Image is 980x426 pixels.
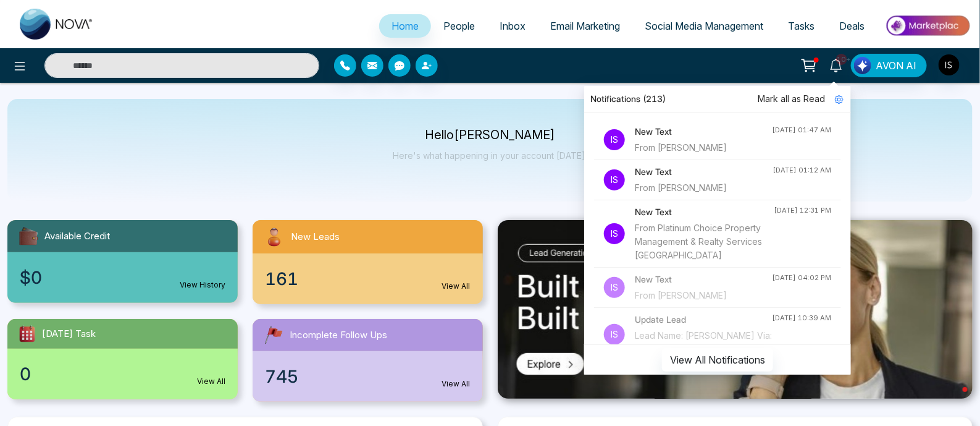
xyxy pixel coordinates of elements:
[498,220,973,399] img: .
[635,125,772,138] h4: New Text
[442,281,471,292] a: View All
[245,319,490,402] a: Incomplete Follow Ups745View All
[487,14,538,38] a: Inbox
[772,125,831,135] div: [DATE] 01:47 AM
[774,205,831,216] div: [DATE] 12:31 PM
[20,361,31,387] span: 0
[442,378,471,390] a: View All
[635,205,774,219] h4: New Text
[197,376,225,387] a: View All
[635,329,772,356] div: Lead Name: [PERSON_NAME] Via: Zapier
[604,223,625,244] p: Is
[604,169,625,190] p: Is
[500,20,526,32] span: Inbox
[854,57,871,74] img: Lead Flow
[938,384,968,414] iframe: Intercom live chat
[662,354,773,364] a: View All Notifications
[584,86,851,113] div: Notifications (213)
[44,229,110,244] span: Available Credit
[635,181,773,195] div: From [PERSON_NAME]
[635,165,773,179] h4: New Text
[431,14,487,38] a: People
[290,328,387,343] span: Incomplete Follow Ups
[262,225,286,249] img: newLeads.svg
[772,313,831,323] div: [DATE] 10:39 AM
[635,273,772,286] h4: New Text
[604,324,625,345] p: Is
[821,54,851,75] a: 10+
[379,14,431,38] a: Home
[662,348,773,372] button: View All Notifications
[883,12,973,40] img: Market-place.gif
[42,327,96,341] span: [DATE] Task
[443,20,475,32] span: People
[776,14,827,38] a: Tasks
[758,92,825,106] span: Mark all as Read
[839,20,865,32] span: Deals
[392,20,419,32] span: Home
[291,230,340,244] span: New Leads
[635,141,772,155] div: From [PERSON_NAME]
[836,54,847,65] span: 10+
[550,20,620,32] span: Email Marketing
[393,130,587,140] p: Hello [PERSON_NAME]
[788,20,815,32] span: Tasks
[265,266,298,292] span: 161
[635,289,772,302] div: From [PERSON_NAME]
[17,225,40,247] img: availableCredit.svg
[939,54,960,75] img: User Avatar
[538,14,632,38] a: Email Marketing
[265,364,298,390] span: 745
[773,165,831,176] div: [DATE] 01:12 AM
[645,20,763,32] span: Social Media Management
[635,221,774,262] div: From Platinum Choice Property Management & Realty Services [GEOGRAPHIC_DATA]
[604,277,625,298] p: Is
[17,324,37,344] img: todayTask.svg
[393,150,587,161] p: Here's what happening in your account [DATE].
[876,58,916,73] span: AVON AI
[604,129,625,150] p: Is
[20,9,94,40] img: Nova CRM Logo
[827,14,877,38] a: Deals
[635,313,772,326] h4: Update Lead
[772,273,831,283] div: [DATE] 04:02 PM
[262,324,285,346] img: followUps.svg
[20,265,42,291] span: $0
[632,14,776,38] a: Social Media Management
[851,54,927,77] button: AVON AI
[180,279,225,291] a: View History
[245,220,490,304] a: New Leads161View All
